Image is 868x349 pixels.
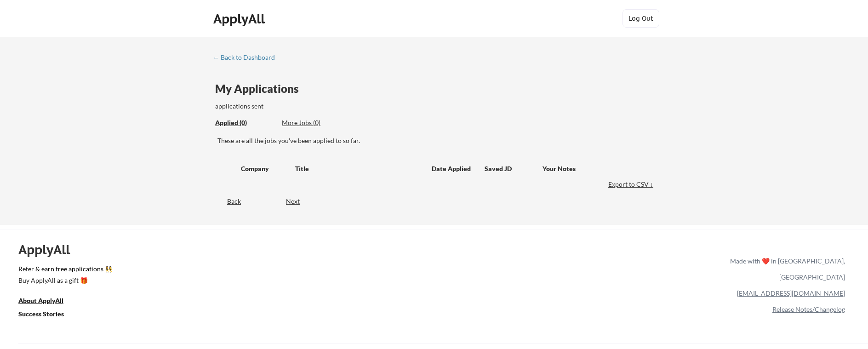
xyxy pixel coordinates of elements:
[18,242,80,257] div: ApplyAll
[18,296,76,307] a: About ApplyAll
[726,253,845,285] div: Made with ❤️ in [GEOGRAPHIC_DATA], [GEOGRAPHIC_DATA]
[213,197,241,206] div: Back
[215,83,306,94] div: My Applications
[432,164,472,173] div: Date Applied
[18,275,110,287] a: Buy ApplyAll as a gift 🎁
[282,118,349,127] div: More Jobs (0)
[215,118,275,127] div: Applied (0)
[217,136,656,145] div: These are all the jobs you've been applied to so far.
[622,9,659,28] button: Log Out
[485,160,542,177] div: Saved JD
[542,164,647,173] div: Your Notes
[295,164,423,173] div: Title
[18,309,76,320] a: Success Stories
[213,54,282,61] div: ← Back to Dashboard
[772,305,845,313] a: Release Notes/Changelog
[215,102,393,111] div: applications sent
[215,118,275,128] div: These are all the jobs you've been applied to so far.
[737,289,845,297] a: [EMAIL_ADDRESS][DOMAIN_NAME]
[282,118,349,128] div: These are job applications we think you'd be a good fit for, but couldn't apply you to automatica...
[608,180,656,189] div: Export to CSV ↓
[213,11,268,27] div: ApplyAll
[241,164,287,173] div: Company
[18,310,64,318] u: Success Stories
[18,277,110,284] div: Buy ApplyAll as a gift 🎁
[286,197,310,206] div: Next
[18,266,538,275] a: Refer & earn free applications 👯‍♀️
[213,54,282,63] a: ← Back to Dashboard
[18,297,63,304] u: About ApplyAll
